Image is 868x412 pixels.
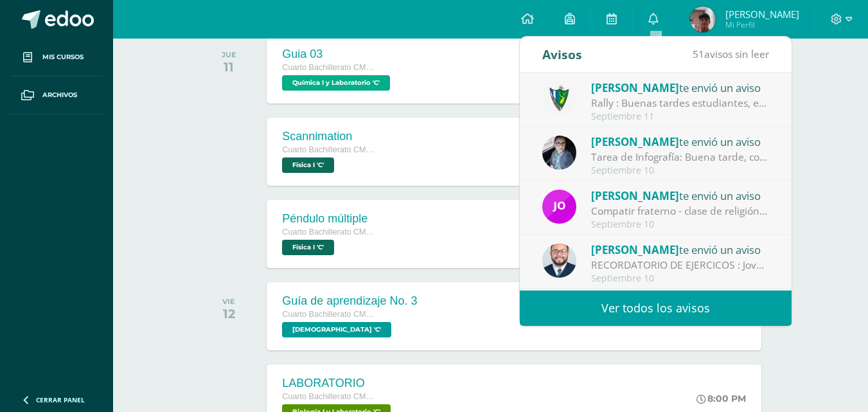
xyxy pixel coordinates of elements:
div: Compatir fraterno - clase de religión: Buenas tardes, jóvenes: Lamentablemente hoy no pudimos rea... [591,204,770,219]
img: 9f174a157161b4ddbe12118a61fed988.png [542,82,576,116]
span: Cuarto Bachillerato CMP Bachillerato en CCLL con Orientación en Computación [282,310,378,319]
div: te envió un aviso [591,133,770,150]
div: te envió un aviso [591,241,770,258]
span: Cuarto Bachillerato CMP Bachillerato en CCLL con Orientación en Computación [282,63,378,72]
span: avisos sin leer [693,47,769,61]
span: Cuarto Bachillerato CMP Bachillerato en CCLL con Orientación en Computación [282,228,378,237]
span: Física I 'C' [282,157,334,173]
a: Mis cursos [10,39,103,76]
div: Septiembre 10 [591,219,770,230]
span: [PERSON_NAME] [591,80,679,95]
span: Mi Perfil [725,19,799,30]
div: Péndulo múltiple [282,212,378,226]
div: LABORATORIO [282,377,394,390]
span: [PERSON_NAME] [591,188,679,203]
img: 702136d6d401d1cd4ce1c6f6778c2e49.png [542,136,576,170]
div: Scannimation [282,130,378,143]
div: Guia 03 [282,48,393,61]
span: Física I 'C' [282,240,334,255]
img: 6614adf7432e56e5c9e182f11abb21f1.png [542,190,576,224]
div: te envió un aviso [591,187,770,204]
span: [PERSON_NAME] [591,242,679,257]
div: Avisos [542,37,582,72]
span: Archivos [42,90,77,100]
div: JUE [222,50,236,59]
div: RECORDATORIO DE EJERCICOS : Jovenes buenas tardes, un gusto saludarlos. Les recuerdo de traer los... [591,258,770,273]
div: 12 [222,306,235,321]
div: Septiembre 11 [591,111,770,122]
span: [PERSON_NAME] [591,134,679,149]
img: 1753274786dac629da118cabaf3532ec.png [690,6,716,32]
div: Septiembre 10 [591,165,770,176]
div: Rally : Buenas tardes estudiantes, es un gusto saludarlos. Por este medio se informa que los jóve... [591,96,770,111]
span: Biblia 'C' [282,322,391,337]
div: Septiembre 10 [591,273,770,284]
span: 51 [693,47,704,61]
div: te envió un aviso [591,79,770,96]
span: Mis cursos [42,52,84,62]
span: Cuarto Bachillerato CMP Bachillerato en CCLL con Orientación en Computación [282,145,378,154]
div: 11 [222,59,236,75]
div: Guía de aprendizaje No. 3 [282,294,417,308]
div: Tarea de Infografía: Buena tarde, con preocupación he notado que algunos alumnos no están entrega... [591,150,770,165]
img: eaa624bfc361f5d4e8a554d75d1a3cf6.png [542,244,576,278]
span: Química I y Laboratorio 'C' [282,75,390,91]
span: Cuarto Bachillerato CMP Bachillerato en CCLL con Orientación en Computación [282,392,378,401]
div: VIE [222,297,235,306]
span: [PERSON_NAME] [725,8,799,21]
a: Ver todos los avisos [520,291,792,326]
a: Archivos [10,76,103,114]
div: 8:00 PM [696,393,746,404]
span: Cerrar panel [36,395,85,404]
